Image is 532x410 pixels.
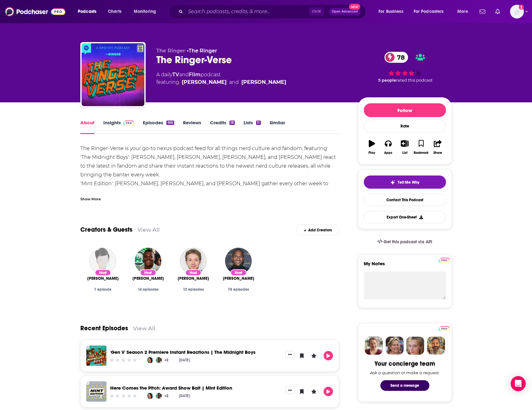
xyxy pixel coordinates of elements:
[493,6,502,17] a: Show notifications dropdown
[223,276,254,281] span: [PERSON_NAME]
[364,211,446,223] button: Export One-Sheet
[134,7,156,16] span: Monitoring
[110,385,232,391] a: Here Comes the Pitch: Award Show Bait | Mint Edition
[87,276,119,281] a: Daniel Chin
[143,120,174,134] a: Episodes665
[396,78,433,83] span: rated this podcast
[86,346,106,366] img: 'Gen V' Season 2 Premiere Instant Reactions | The Midnight Boys
[398,180,419,185] span: Tell Me Why
[178,276,209,281] span: [PERSON_NAME]
[380,380,429,391] button: Send a message
[358,48,452,87] div: 78 5 peoplerated this podcast
[135,248,161,274] img: Jomi Adeniran
[285,351,295,358] button: Show More Button
[384,52,408,63] a: 78
[5,6,65,18] a: Podchaser - Follow, Share and Rate Podcasts
[182,78,227,86] a: Mallory Rubin
[133,325,155,332] a: View All
[163,357,169,363] a: +2
[179,72,189,78] span: and
[519,5,524,10] svg: Add a profile image
[156,78,286,86] span: featuring
[477,6,488,17] a: Show notifications dropdown
[241,78,286,86] a: Van Lathan
[78,7,96,16] span: Podcasts
[365,337,383,355] img: Sydney Profile
[453,7,476,17] button: open menu
[510,5,524,19] img: User Profile
[225,248,252,274] img: Van Lathan
[172,72,179,78] a: TV
[108,7,121,16] span: Charts
[510,5,524,19] span: Logged in as alisontucker
[85,287,121,292] div: 1 episode
[80,144,339,258] div: The Ringer-Verse is your go-to nexus podcast feed for all things nerd culture and fandom, featuri...
[370,370,440,375] div: Ask a question or make a request.
[229,78,239,86] span: and
[364,175,446,189] button: tell me why sparkleTell Me Why
[73,7,105,17] button: open menu
[364,103,446,117] button: Follow
[439,258,450,263] img: Podchaser Pro
[104,7,125,17] a: Charts
[147,393,153,399] img: Mallory Rubin
[368,151,375,155] div: Play
[132,276,164,281] span: [PERSON_NAME]
[210,120,235,134] a: Credits18
[414,7,444,16] span: For Podcasters
[87,276,119,281] span: [PERSON_NAME]
[413,136,429,159] button: Bookmark
[364,261,446,272] label: My Notes
[147,357,153,363] img: Mallory Rubin
[391,52,408,63] span: 78
[297,351,307,360] button: Bookmark Episode
[82,43,144,106] a: The Ringer-Verse
[433,151,442,155] div: Share
[457,7,468,16] span: More
[80,324,128,332] a: Recent Episodes
[187,48,217,54] span: •
[229,121,235,125] div: 18
[364,120,446,132] div: Rate
[189,72,201,78] a: Film
[156,48,185,54] span: The Ringer
[80,120,94,134] a: About
[439,325,450,331] a: Pro website
[324,351,333,360] button: Play
[414,151,428,155] div: Bookmark
[110,349,255,355] a: 'Gen V' Season 2 Premiere Instant Reactions | The Midnight Boys
[297,387,307,396] button: Bookmark Episode
[374,7,411,17] button: open menu
[511,376,526,391] div: Open Intercom Messenger
[349,4,360,10] span: New
[309,351,319,360] button: Leave a Rating
[189,48,217,54] a: The Ringer
[385,337,404,355] img: Barbara Profile
[89,248,116,274] img: Daniel Chin
[374,360,435,368] div: Your concierge team
[244,120,261,134] a: Lists11
[156,393,162,399] img: Jomi Adeniran
[384,151,392,155] div: Apps
[95,269,111,276] div: Host
[185,269,202,276] div: Host
[221,287,256,292] div: 78 episodes
[123,121,134,126] img: Podchaser Pro
[296,224,339,235] div: Add Creators
[364,194,446,206] a: Contact This Podcast
[379,7,403,16] span: For Business
[180,248,207,274] a: Ben Lindbergh
[390,180,395,185] img: tell me why sparkle
[429,136,446,159] button: Share
[156,357,162,363] a: Jomi Adeniran
[156,71,286,86] div: A daily podcast
[427,337,445,355] img: Jon Profile
[176,287,211,292] div: 12 episodes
